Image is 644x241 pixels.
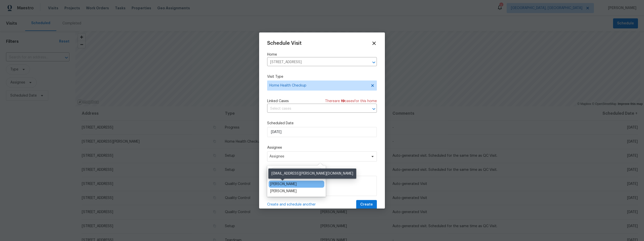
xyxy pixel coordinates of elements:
span: There are case s for this home [325,99,377,104]
span: Schedule Visit [267,41,302,46]
button: Create [356,200,377,209]
div: [EMAIL_ADDRESS][PERSON_NAME][DOMAIN_NAME] [268,169,356,179]
span: 19 [341,99,345,103]
input: M/D/YYYY [267,127,377,137]
button: Open [370,59,377,66]
span: Close [371,41,377,46]
span: Create and schedule another [267,202,316,207]
span: Home Health Checkup [269,83,367,88]
div: [PERSON_NAME] [270,189,297,194]
span: Linked Cases [267,99,289,104]
span: Create [360,202,373,208]
label: Visit Type [267,74,377,79]
div: [PERSON_NAME] [270,182,297,187]
input: Select cases [267,105,363,113]
button: Open [370,105,377,112]
input: Enter in an address [267,58,363,66]
span: Assignee [269,154,368,158]
label: Home [267,52,377,57]
label: Scheduled Date [267,121,377,126]
label: Assignee [267,145,377,150]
